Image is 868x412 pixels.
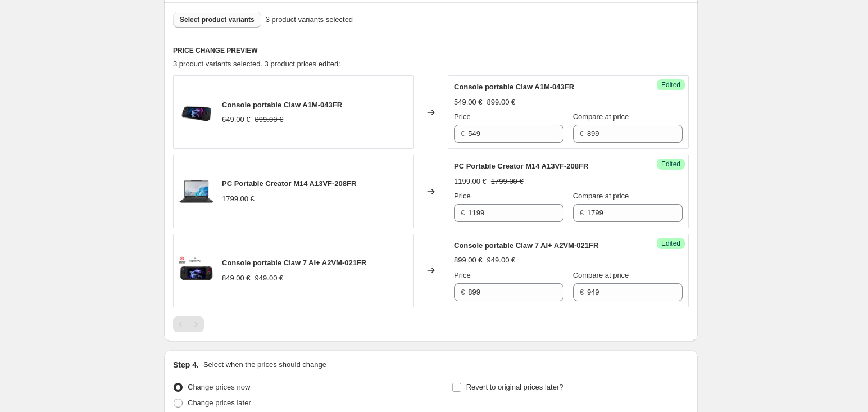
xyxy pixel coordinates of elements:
strike: 899.00 € [255,114,284,125]
strike: 949.00 € [487,255,516,266]
span: Price [454,192,471,200]
div: 549.00 € [454,97,483,108]
h2: Step 4. [173,359,199,370]
span: Compare at price [573,112,629,121]
div: 1199.00 € [454,176,487,187]
span: Compare at price [573,192,629,200]
span: Price [454,112,471,121]
span: Console portable Claw A1M-043FR [222,101,342,109]
div: 899.00 € [454,255,483,266]
img: 1024_3_d4f041fe-c1dc-46d9-aa90-2d052e19bf48_80x.png [179,253,213,287]
span: Change prices later [188,399,251,407]
span: € [580,209,584,217]
span: Revert to original prices later? [466,383,563,391]
img: 1024_b8d6bf5d-1125-4924-99c5-ca5311f6aec2_80x.png [179,96,213,129]
span: € [580,129,584,138]
button: Select product variants [173,12,261,28]
span: € [461,209,465,217]
img: 1024_f61964a3-246f-4606-9b41-641e7c56dfb9_80x.png [179,175,213,209]
span: Edited [661,239,680,248]
span: PC Portable Creator M14 A13VF-208FR [454,162,588,170]
span: Price [454,271,471,279]
span: Edited [661,160,680,169]
h6: PRICE CHANGE PREVIEW [173,46,689,55]
nav: Pagination [173,316,204,332]
div: 649.00 € [222,114,251,125]
span: Console portable Claw 7 AI+ A2VM-021FR [222,259,366,267]
span: 3 product variants selected [266,14,353,25]
span: € [580,288,584,296]
span: Compare at price [573,271,629,279]
strike: 899.00 € [487,97,516,108]
span: Select product variants [180,15,255,24]
span: € [461,288,465,296]
div: 1799.00 € [222,193,255,205]
span: Console portable Claw A1M-043FR [454,83,574,91]
span: PC Portable Creator M14 A13VF-208FR [222,179,356,188]
span: Change prices now [188,383,250,391]
p: Select when the prices should change [203,359,326,370]
strike: 949.00 € [255,273,284,284]
strike: 1799.00 € [491,176,524,187]
span: Edited [661,80,680,89]
div: 849.00 € [222,273,251,284]
span: 3 product variants selected. 3 product prices edited: [173,60,340,68]
span: € [461,129,465,138]
span: Console portable Claw 7 AI+ A2VM-021FR [454,241,598,250]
